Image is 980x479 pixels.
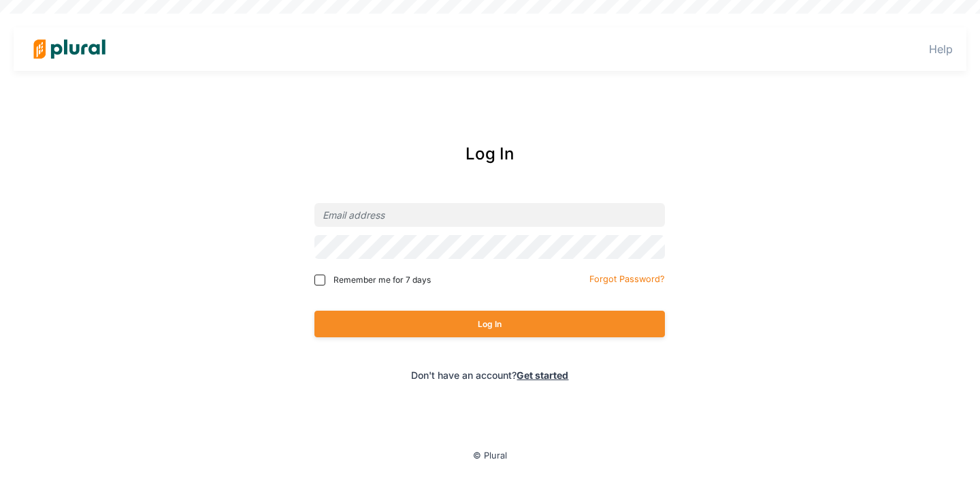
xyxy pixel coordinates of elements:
[314,275,325,285] input: Remember me for 7 days
[22,25,117,73] img: Logo for Plural
[314,203,665,227] input: Email address
[314,311,665,337] button: Log In
[473,450,507,461] small: © Plural
[589,271,665,285] a: Forgot Password?
[257,142,724,166] div: Log In
[257,368,724,382] div: Don't have an account?
[333,274,431,286] span: Remember me for 7 days
[517,369,568,381] a: Get started
[589,274,665,284] small: Forgot Password?
[929,42,953,56] a: Help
